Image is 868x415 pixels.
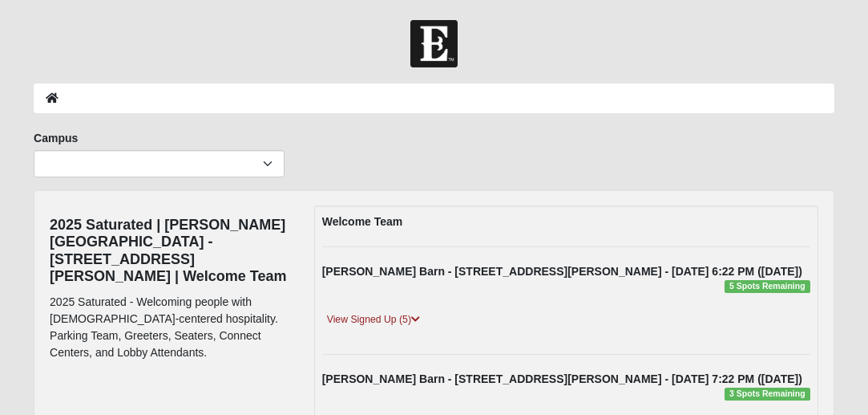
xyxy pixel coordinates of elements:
a: View Signed Up (5) [322,311,425,328]
img: Church of Eleven22 Logo [410,20,458,67]
span: 5 Spots Remaining [725,280,810,293]
h4: 2025 Saturated | [PERSON_NAME][GEOGRAPHIC_DATA] - [STREET_ADDRESS][PERSON_NAME] | Welcome Team [50,217,290,286]
strong: [PERSON_NAME] Barn - [STREET_ADDRESS][PERSON_NAME] - [DATE] 6:22 PM ([DATE]) [322,265,802,278]
strong: [PERSON_NAME] Barn - [STREET_ADDRESS][PERSON_NAME] - [DATE] 7:22 PM ([DATE]) [322,372,802,385]
label: Campus [34,130,78,146]
p: 2025 Saturated - Welcoming people with [DEMOGRAPHIC_DATA]-centered hospitality. Parking Team, Gre... [50,294,290,361]
span: 3 Spots Remaining [725,388,810,401]
strong: Welcome Team [322,215,403,228]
